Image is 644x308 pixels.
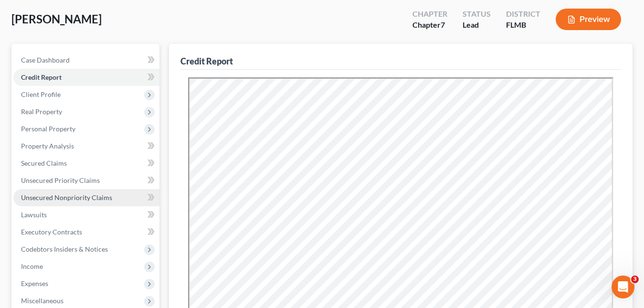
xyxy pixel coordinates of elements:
[180,55,233,67] div: Credit Report
[13,189,159,206] a: Unsecured Nonpriority Claims
[506,9,540,20] div: District
[21,297,63,305] span: Miscellaneous
[21,279,48,287] span: Expenses
[612,276,634,298] iframe: Intercom live chat
[21,228,82,236] span: Executory Contracts
[463,20,491,31] div: Lead
[21,125,75,133] span: Personal Property
[13,206,159,223] a: Lawsuits
[21,211,47,219] span: Lawsuits
[21,107,62,116] span: Real Property
[463,9,491,20] div: Status
[13,155,159,172] a: Secured Claims
[13,172,159,189] a: Unsecured Priority Claims
[21,193,112,202] span: Unsecured Nonpriority Claims
[13,138,159,155] a: Property Analysis
[631,276,639,283] span: 3
[13,223,159,241] a: Executory Contracts
[441,20,445,29] span: 7
[412,9,447,20] div: Chapter
[412,20,447,31] div: Chapter
[21,159,67,167] span: Secured Claims
[21,176,100,184] span: Unsecured Priority Claims
[21,262,43,270] span: Income
[556,9,621,30] button: Preview
[506,20,540,31] div: FLMB
[21,245,108,253] span: Codebtors Insiders & Notices
[21,73,62,81] span: Credit Report
[11,12,102,26] span: [PERSON_NAME]
[21,90,61,98] span: Client Profile
[13,52,159,69] a: Case Dashboard
[21,56,70,64] span: Case Dashboard
[21,142,74,150] span: Property Analysis
[13,69,159,86] a: Credit Report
